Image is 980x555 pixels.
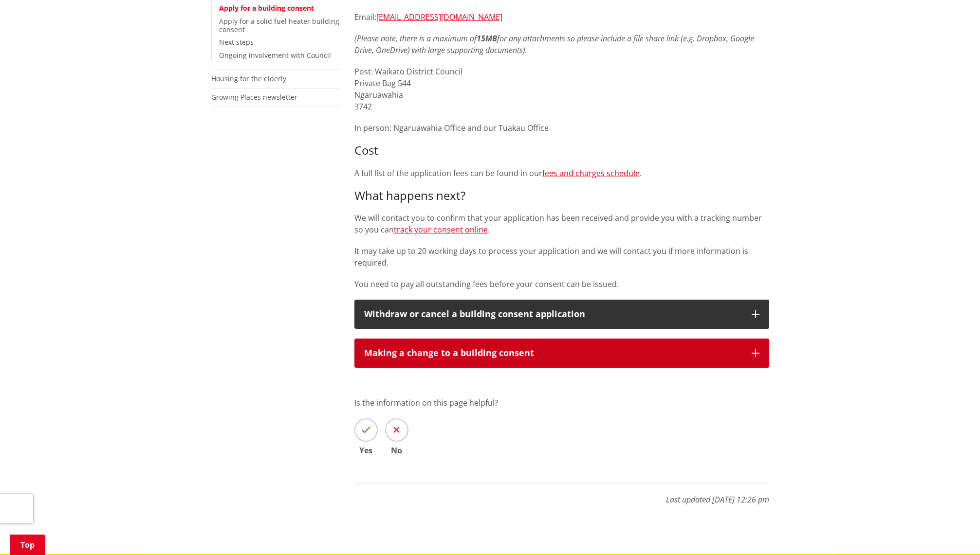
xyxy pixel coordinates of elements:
strong: 15MB [477,33,497,44]
em: (Please note, there is a maximum of for any attachments so please include a file share link (e.g.... [354,33,754,55]
button: Withdraw or cancel a building consent application [354,300,769,329]
h3: What happens next? [354,189,769,203]
a: Apply for a building consent [219,3,314,13]
a: Growing Places newsletter [211,92,297,102]
p: Email: [354,11,769,23]
button: Making a change to a building consent [354,339,769,368]
p: You need to pay all outstanding fees before your consent can be issued. [354,278,769,290]
a: Ongoing involvement with Council [219,51,331,60]
span: No [385,447,408,454]
p: In person: Ngaruawahia Office and our Tuakau Office [354,122,769,134]
div: Making a change to a building consent [364,348,742,358]
p: We will contact you to confirm that your application has been received and provide you with a tra... [354,212,769,235]
h3: Cost [354,143,769,158]
span: Yes [354,447,378,454]
a: track your consent online [394,224,488,235]
p: A full list of the application fees can be found in our . [354,167,769,179]
p: It may take up to 20 working days to process your application and we will contact you if more inf... [354,245,769,269]
a: fees and charges schedule [542,168,640,179]
a: Apply for a solid fuel heater building consent​ [219,17,339,34]
a: Top [10,535,45,555]
div: Withdraw or cancel a building consent application [364,309,742,319]
a: [EMAIL_ADDRESS][DOMAIN_NAME] [376,12,502,22]
iframe: Messenger Launcher [935,514,970,549]
a: Housing for the elderly [211,74,286,83]
a: Next steps [219,37,254,47]
p: Is the information on this page helpful? [354,397,769,409]
p: Post: Waikato District Council Private Bag 544 Ngaruawahia 3742 [354,66,769,112]
p: Last updated [DATE] 12:26 pm [354,483,769,505]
